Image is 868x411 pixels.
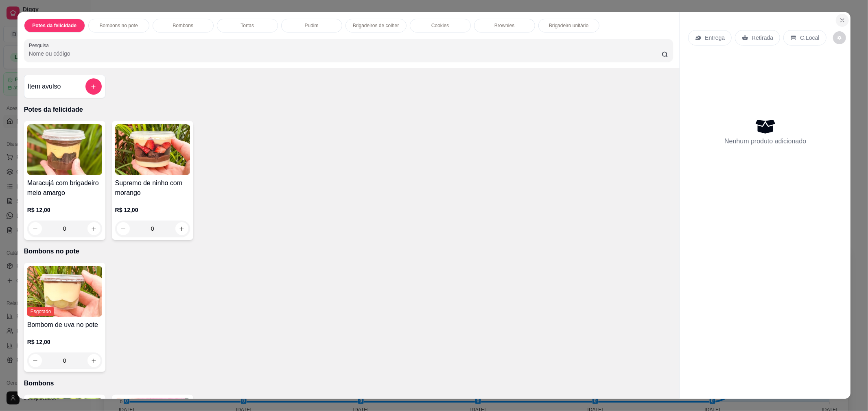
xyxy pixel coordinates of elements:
[705,34,725,42] p: Entrega
[353,22,399,29] p: Brigadeiros de colher
[27,307,55,316] span: Esgotado
[87,222,101,235] button: increase-product-quantity
[24,105,673,115] p: Potes da felicidade
[115,206,190,214] p: R$ 12,00
[27,206,102,214] p: R$ 12,00
[836,14,849,27] button: Close
[32,22,77,29] p: Potes da felicidade
[85,78,102,95] button: add-separate-item
[27,338,102,346] p: R$ 12,00
[27,178,102,198] h4: Maracujá com brigadeiro meio amargo
[241,22,254,29] p: Tortas
[27,124,102,175] img: product-image
[549,22,588,29] p: Brigadeiro unitário
[173,22,193,29] p: Bombons
[27,266,102,317] img: product-image
[115,124,190,175] img: product-image
[27,320,102,330] h4: Bombom de uva no pote
[494,22,514,29] p: Brownies
[117,222,130,235] button: decrease-product-quantity
[752,34,773,42] p: Retirada
[24,247,673,256] p: Bombons no pote
[800,34,819,42] p: C.Local
[305,22,319,29] p: Pudim
[28,82,61,91] h4: Item avulso
[29,354,42,367] button: decrease-product-quantity
[87,354,101,367] button: increase-product-quantity
[24,379,673,388] p: Bombons
[29,222,42,235] button: decrease-product-quantity
[29,42,52,49] label: Pesquisa
[29,50,662,58] input: Pesquisa
[833,31,846,44] button: decrease-product-quantity
[431,22,449,29] p: Cookies
[115,178,190,198] h4: Supremo de ninho com morango
[175,222,188,235] button: increase-product-quantity
[724,136,806,146] p: Nenhum produto adicionado
[100,22,138,29] p: Bombons no pote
